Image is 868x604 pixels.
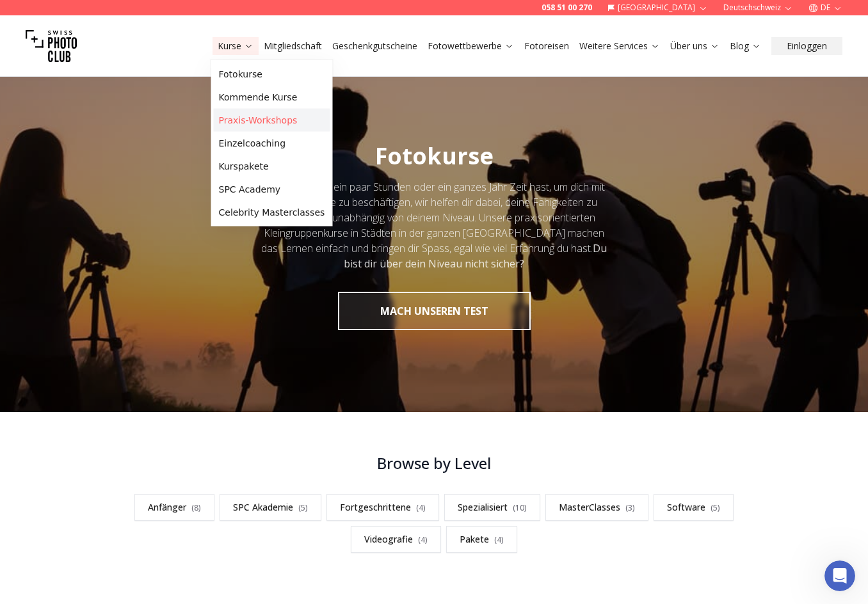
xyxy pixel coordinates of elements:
[332,40,417,52] a: Geschenkgutscheine
[214,155,330,178] a: Kurspakete
[20,419,30,429] button: Anhang hochladen
[81,419,92,429] button: Start recording
[10,249,246,266] div: [DATE]
[513,502,527,513] span: ( 10 )
[264,40,322,52] a: Mitgliedschaft
[40,144,120,152] span: Swiss Photo Club
[711,502,720,513] span: ( 5 )
[213,37,259,55] button: Kurse
[214,201,330,224] a: Celebrity Masterclasses
[20,363,122,386] b: [EMAIL_ADDRESS][DOMAIN_NAME]
[260,179,608,271] div: Egal, ob du nur ein paar Stunden oder ein ganzes Jahr Zeit hast, um dich mit der Fotografie zu be...
[338,292,531,330] button: MACH UNSEREN TEST
[46,266,246,319] div: hallo wollte mich rasch erkundigen ob der Portraitkurs von diesem [DATE] noch platz hat. Gruss ev...
[61,419,71,429] button: GIF-Auswahl
[10,330,210,427] div: Antworten erhältst du hier und per E-Mail:✉️[EMAIL_ADDRESS][DOMAIN_NAME]Wann das Team wieder da i...
[771,37,842,55] button: Einloggen
[20,337,200,387] div: Antworten erhältst du hier und per E-Mail: ✉️
[10,87,210,140] div: Hi 😀 Schön, dass du uns besuchst. Stell' uns gerne jederzeit Fragen oder hinterlasse ein Feedback.
[117,453,751,473] h3: Browse by Level
[444,494,540,521] a: Spezialisiert(10)
[327,37,422,55] button: Geschenkgutscheine
[446,526,517,553] a: Pakete(4)
[298,502,308,513] span: ( 5 )
[725,37,766,55] button: Blog
[10,142,23,155] img: Profile image for Quim
[494,534,504,545] span: ( 4 )
[214,63,330,86] a: Fotokurse
[54,193,230,218] input: Enter your email
[10,87,246,249] div: Swiss Photo Club sagt…
[418,534,428,545] span: ( 4 )
[259,37,327,55] button: Mitgliedschaft
[220,414,240,434] button: Sende eine Nachricht…
[654,494,734,521] a: Software(5)
[11,392,245,414] textarea: Nachricht senden...
[8,5,33,29] button: go back
[625,502,635,513] span: ( 3 )
[72,7,93,28] img: Profile image for Léa
[524,40,569,52] a: Fotoreisen
[579,40,660,52] a: Weitere Services
[545,494,648,521] a: MasterClasses(3)
[20,95,200,132] div: Hi 😀 Schön, dass du uns besuchst. Stell' uns gerne jederzeit Fragen oder hinterlasse ein Feedback.
[40,419,51,429] button: Emoji-Auswahl
[326,494,439,521] a: Fortgeschrittene(4)
[98,6,184,16] h1: Swiss Photo Club
[375,140,494,171] span: Fotokurse
[214,132,330,155] a: Einzelcoaching
[225,5,248,28] div: Schließen
[416,502,426,513] span: ( 4 )
[218,40,253,52] a: Kurse
[22,142,35,155] img: Profile image for Osan
[519,37,574,55] button: Fotoreisen
[134,494,214,521] a: Anfänger(8)
[214,178,330,201] a: SPC Academy
[10,266,246,330] div: user sagt…
[120,144,168,152] span: • Vor 13W
[26,20,77,72] img: Swiss photo club
[54,177,230,189] div: Email
[108,16,180,29] p: [DATE] wieder da
[824,560,855,591] iframe: Intercom live chat
[428,40,514,52] a: Fotowettbewerbe
[54,7,75,28] img: Profile image for Quim
[574,37,665,55] button: Weitere Services
[214,86,330,109] a: Kommende Kurse
[422,37,519,55] button: Fotowettbewerbe
[10,330,246,455] div: Fin sagt…
[670,40,719,52] a: Über uns
[220,494,321,521] a: SPC Akademie(5)
[214,109,330,132] a: Praxis-Workshops
[730,40,761,52] a: Blog
[191,502,201,513] span: ( 8 )
[200,5,225,29] button: Home
[542,3,592,13] a: 058 51 00 270
[36,7,57,28] img: Profile image for Ina
[351,526,441,553] a: Videografie(4)
[56,274,236,312] div: hallo wollte mich rasch erkundigen ob der Portraitkurs von diesem [DATE] noch platz hat. Gruss ev...
[665,37,725,55] button: Über uns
